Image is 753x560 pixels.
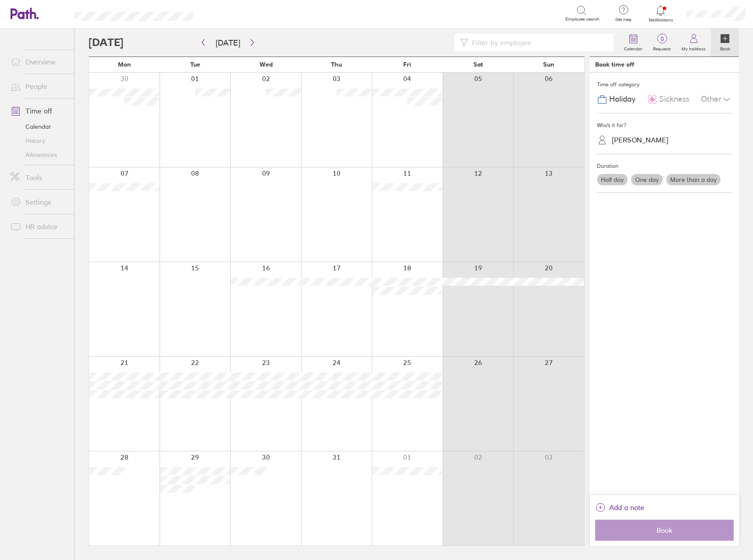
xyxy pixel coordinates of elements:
input: Filter by employee [469,34,608,51]
a: Settings [4,193,74,211]
a: People [4,78,74,95]
span: 0 [648,35,676,43]
label: My holidays [676,44,711,52]
a: Overview [4,53,74,71]
span: Holiday [609,95,636,104]
div: Duration [597,159,732,173]
a: Notifications [646,4,675,23]
span: Employee search [565,17,600,22]
label: Requests [648,44,676,52]
span: Tue [190,61,200,68]
div: Book time off [595,61,634,68]
a: Tools [4,169,74,186]
label: Half day [597,174,628,185]
div: Other [701,91,732,108]
div: Search [217,9,240,17]
span: Book [601,526,728,534]
label: More than a day [666,174,721,185]
span: Notifications [646,18,675,23]
button: Add a note [595,500,644,514]
div: [PERSON_NAME] [612,136,668,144]
div: Who's it for? [597,119,732,132]
span: Sun [543,61,554,68]
button: [DATE] [209,35,247,50]
a: My holidays [676,28,711,57]
a: History [4,134,74,148]
span: Mon [118,61,131,68]
a: 0Requests [648,28,676,57]
span: Get help [609,17,638,22]
a: Calendar [4,120,74,134]
button: Book [595,520,734,541]
label: One day [631,174,663,185]
a: Book [711,28,739,57]
span: Add a note [609,500,644,514]
span: Wed [259,61,273,68]
span: Thu [331,61,342,68]
div: Time off category [597,78,732,91]
label: Book [715,44,735,52]
span: Fri [403,61,411,68]
span: Sickness [659,95,689,104]
label: Calendar [619,44,648,52]
a: Calendar [619,28,648,57]
a: HR advice [4,218,74,235]
a: Allowances [4,148,74,162]
a: Time off [4,102,74,120]
span: Sat [473,61,483,68]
